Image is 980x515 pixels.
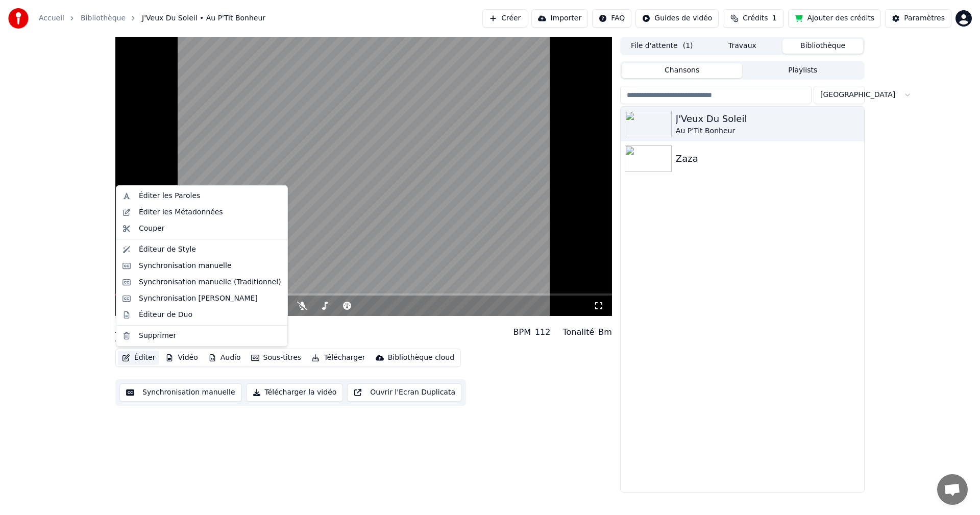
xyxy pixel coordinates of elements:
[743,13,768,23] span: Crédits
[513,326,531,338] div: BPM
[139,277,281,287] div: Synchronisation manuelle (Traditionnel)
[788,9,881,28] button: Ajouter des crédits
[115,320,194,334] div: J'Veux Du Soleil
[702,39,783,54] button: Travaux
[676,152,860,166] div: Zaza
[622,39,702,54] button: File d'attente
[39,13,64,23] a: Accueil
[139,293,258,304] div: Synchronisation [PERSON_NAME]
[139,207,223,217] div: Éditer les Métadonnées
[139,191,200,201] div: Éditer les Paroles
[204,351,245,365] button: Audio
[142,13,265,23] span: J'Veux Du Soleil • Au P'Tit Bonheur
[39,13,265,23] nav: breadcrumb
[676,126,860,136] div: Au P'Tit Bonheur
[307,351,369,365] button: Télécharger
[161,351,202,365] button: Vidéo
[820,90,895,100] span: [GEOGRAPHIC_DATA]
[247,351,306,365] button: Sous-titres
[937,474,968,505] div: Ouvrir le chat
[388,353,454,363] div: Bibliothèque cloud
[904,13,945,23] div: Paramètres
[482,9,527,28] button: Créer
[347,383,462,402] button: Ouvrir l'Ecran Duplicata
[562,326,594,338] div: Tonalité
[885,9,951,28] button: Paramètres
[535,326,551,338] div: 112
[118,351,159,365] button: Éditer
[742,63,863,78] button: Playlists
[635,9,719,28] button: Guides de vidéo
[676,112,860,126] div: J'Veux Du Soleil
[119,383,242,402] button: Synchronisation manuelle
[598,326,612,338] div: Bm
[139,310,192,320] div: Éditeur de Duo
[723,9,784,28] button: Crédits1
[139,261,232,271] div: Synchronisation manuelle
[139,224,164,234] div: Couper
[115,334,194,345] div: Au P'Tit Bonheur
[683,41,693,51] span: ( 1 )
[772,13,777,23] span: 1
[139,331,176,341] div: Supprimer
[782,39,863,54] button: Bibliothèque
[8,8,29,29] img: youka
[81,13,126,23] a: Bibliothèque
[246,383,344,402] button: Télécharger la vidéo
[622,63,743,78] button: Chansons
[531,9,588,28] button: Importer
[592,9,631,28] button: FAQ
[139,244,196,255] div: Éditeur de Style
